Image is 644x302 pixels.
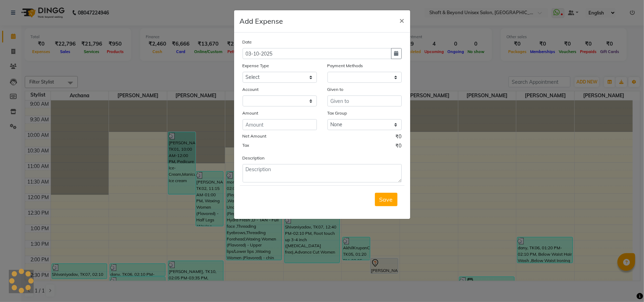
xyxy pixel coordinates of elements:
[379,196,393,203] span: Save
[243,86,259,93] label: Account
[396,142,402,151] span: ₹0
[240,16,283,27] h5: Add Expense
[243,133,267,139] label: Net Amount
[327,63,363,69] label: Payment Methods
[243,142,249,149] label: Tax
[394,10,410,30] button: Close
[396,133,402,142] span: ₹0
[243,63,269,69] label: Expense Type
[327,95,402,106] input: Given to
[327,110,347,116] label: Tax Group
[243,110,259,116] label: Amount
[400,15,405,25] span: ×
[243,119,317,130] input: Amount
[243,39,252,45] label: Date
[375,193,398,206] button: Save
[327,86,344,93] label: Given to
[243,155,265,161] label: Description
